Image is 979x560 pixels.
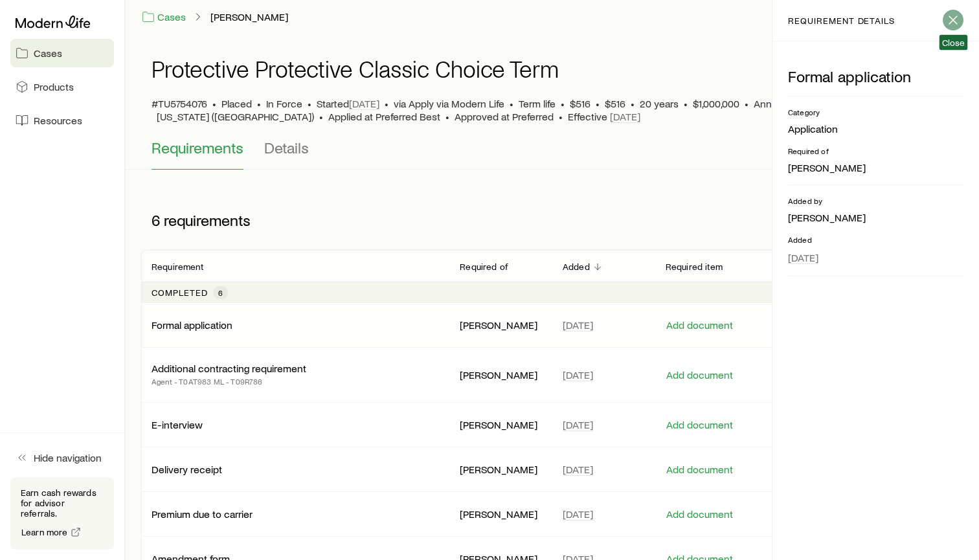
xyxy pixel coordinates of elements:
button: Add document [666,508,734,521]
a: Products [10,73,114,101]
span: • [596,97,600,110]
p: Category [788,107,963,117]
p: Formal application [152,319,232,331]
p: Added [788,234,963,245]
span: • [445,110,449,123]
span: $516 [605,97,625,110]
span: Requirements [152,139,243,157]
p: Earn cash rewards for advisor referrals. [21,487,104,519]
span: Annual payout [754,97,817,110]
span: • [385,97,388,110]
p: Formal application [788,67,963,85]
span: • [561,97,565,110]
p: Application [788,122,963,135]
p: Requirement [152,262,203,272]
span: Products [34,80,74,93]
span: Details [264,139,309,157]
p: [PERSON_NAME] [788,161,963,174]
a: [PERSON_NAME] [210,11,289,23]
span: • [212,97,216,110]
p: Started [317,97,379,110]
span: • [308,97,311,110]
span: Applied at Preferred Best [328,110,440,123]
p: Added [563,262,590,272]
p: Required of [788,146,963,156]
a: Cases [10,39,114,67]
p: Delivery receipt [152,463,222,476]
span: • [631,97,635,110]
p: Effective [568,110,640,123]
span: Approved at Preferred [455,110,554,123]
a: Resources [10,106,114,135]
span: [DATE] [563,368,593,381]
p: Premium due to carrier [152,508,253,521]
span: $516 [570,97,591,110]
span: Resources [34,114,82,127]
h1: Protective Protective Classic Choice Term [152,56,558,82]
span: 6 [218,287,223,298]
span: 6 [152,211,160,229]
span: [DATE] [788,251,818,264]
p: [PERSON_NAME] [460,368,542,381]
span: [DATE] [563,508,593,521]
p: Completed [152,287,208,298]
span: $1,000,000 [693,97,739,110]
span: via Apply via Modern Life [394,97,504,110]
span: [DATE] [563,418,593,431]
span: #TU5754076 [152,97,207,110]
span: Cases [34,47,62,60]
p: Placed [221,97,252,110]
p: [PERSON_NAME] [460,418,542,431]
span: [DATE] [563,319,593,331]
button: Add document [666,369,734,381]
p: [PERSON_NAME] [460,319,542,331]
span: [DATE] [563,463,593,476]
p: Required item [666,262,723,272]
p: Additional contracting requirement [152,362,306,375]
p: Added by [788,196,963,206]
p: [PERSON_NAME] [460,463,542,476]
span: In Force [266,97,302,110]
span: Close [942,38,965,48]
button: Add document [666,319,734,331]
div: Earn cash rewards for advisor referrals.Learn more [10,477,114,550]
span: • [684,97,688,110]
p: Agent - T0AT983 ML - T09R786 [152,375,306,388]
span: [DATE] [610,110,640,123]
div: Application details tabs [152,139,953,170]
button: Add document [666,419,734,431]
p: E-interview [152,418,203,431]
span: requirements [164,211,251,229]
a: Cases [141,10,186,25]
span: • [510,97,513,110]
span: [DATE] [349,97,379,110]
button: Hide navigation [10,443,114,472]
p: Required of [460,262,508,272]
p: requirement details [788,16,895,26]
span: [US_STATE] ([GEOGRAPHIC_DATA]) [157,110,314,123]
button: Add document [666,464,734,476]
p: [PERSON_NAME] [788,211,963,224]
span: Term life [519,97,556,110]
span: 20 years [640,97,679,110]
span: • [559,110,563,123]
span: • [745,97,748,110]
span: Learn more [21,528,68,537]
span: Hide navigation [34,451,102,464]
span: • [257,97,261,110]
p: [PERSON_NAME] [460,508,542,521]
span: • [319,110,323,123]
